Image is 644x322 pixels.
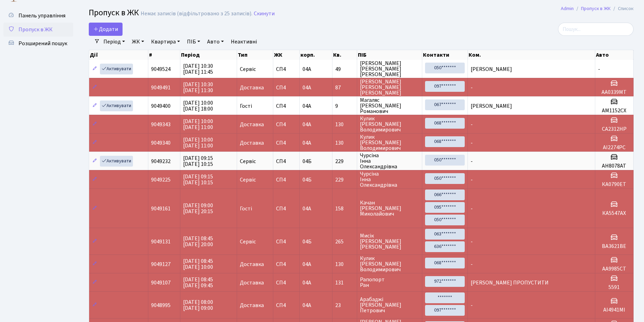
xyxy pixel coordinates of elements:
[240,159,256,164] span: Сервіс
[254,10,275,17] a: Скинути
[335,103,354,109] span: 9
[276,159,297,164] span: СП4
[303,65,311,73] span: 04А
[598,284,630,291] h5: 5591
[183,81,213,94] span: [DATE] 10:30 [DATE] 11:30
[300,50,332,60] th: корп.
[151,260,171,268] span: 9049127
[360,297,419,313] span: Арабаджі [PERSON_NAME] Петрович
[471,176,473,184] span: -
[360,200,419,217] span: Качан [PERSON_NAME] Миколайович
[276,177,297,183] span: СП4
[360,256,419,272] span: Кулик [PERSON_NAME] Володимирович
[183,276,213,289] span: [DATE] 08:45 [DATE] 09:45
[360,233,419,250] span: Мисік [PERSON_NAME] [PERSON_NAME]
[151,65,171,73] span: 9049524
[561,5,574,12] a: Admin
[100,100,133,111] a: Активувати
[101,36,128,48] a: Період
[276,140,297,146] span: СП4
[148,36,183,48] a: Квартира
[360,97,419,114] span: Магаляс [PERSON_NAME] Романович
[228,36,260,48] a: Неактивні
[471,121,473,128] span: -
[335,159,354,164] span: 229
[303,121,311,128] span: 04А
[303,279,311,287] span: 04А
[93,25,118,33] span: Додати
[276,122,297,127] span: СП4
[598,144,630,151] h5: AI2274PC
[598,243,630,250] h5: ВА3621ВЕ
[240,140,264,146] span: Доставка
[422,50,468,60] th: Контакти
[100,64,133,74] a: Активувати
[471,84,473,91] span: -
[357,50,422,60] th: ПІБ
[360,153,419,169] span: Чурсіна Інна Олександрівна
[335,239,354,244] span: 265
[180,50,237,60] th: Період
[303,102,311,110] span: 04А
[3,9,73,23] a: Панель управління
[89,23,123,36] a: Додати
[183,202,213,215] span: [DATE] 09:00 [DATE] 20:15
[595,50,634,60] th: Авто
[598,89,630,96] h5: AA0339MT
[598,126,630,132] h5: CA2312HP
[598,266,630,272] h5: AA9985CT
[468,50,595,60] th: Ком.
[550,1,644,16] nav: breadcrumb
[471,260,473,268] span: -
[360,116,419,132] span: Кулик [PERSON_NAME] Володимирович
[183,298,213,312] span: [DATE] 08:00 [DATE] 09:00
[240,122,264,127] span: Доставка
[141,10,252,17] div: Немає записів (відфільтровано з 25 записів).
[151,84,171,91] span: 9049491
[335,122,354,127] span: 130
[240,177,256,183] span: Сервіс
[240,206,252,211] span: Гості
[89,50,148,60] th: Дії
[471,205,473,212] span: -
[276,66,297,72] span: СП4
[129,36,147,48] a: ЖК
[151,102,171,110] span: 9049400
[151,238,171,245] span: 9049131
[303,84,311,91] span: 04А
[598,210,630,217] h5: КА5547АХ
[303,205,311,212] span: 04А
[240,85,264,90] span: Доставка
[303,158,312,165] span: 04Б
[276,303,297,308] span: СП4
[183,173,213,186] span: [DATE] 09:15 [DATE] 10:15
[471,102,512,110] span: [PERSON_NAME]
[151,121,171,128] span: 9049343
[240,280,264,285] span: Доставка
[276,239,297,244] span: СП4
[3,23,73,37] a: Пропуск в ЖК
[471,238,473,245] span: -
[183,257,213,271] span: [DATE] 08:45 [DATE] 10:00
[471,279,549,287] span: [PERSON_NAME] ПРОПУСТИТИ
[581,5,611,12] a: Пропуск в ЖК
[360,79,419,96] span: [PERSON_NAME] [PERSON_NAME] [PERSON_NAME]
[335,177,354,183] span: 229
[151,301,171,309] span: 9048995
[100,156,133,167] a: Активувати
[335,140,354,146] span: 130
[183,99,213,113] span: [DATE] 10:00 [DATE] 18:00
[3,37,73,50] a: Розширений пошук
[89,7,139,19] span: Пропуск в ЖК
[335,85,354,90] span: 87
[303,238,312,245] span: 04Б
[183,136,213,150] span: [DATE] 10:00 [DATE] 11:00
[360,277,419,288] span: Рапопорт Ран
[183,154,213,168] span: [DATE] 09:15 [DATE] 10:15
[148,50,180,60] th: #
[240,303,264,308] span: Доставка
[237,50,274,60] th: Тип
[18,40,67,47] span: Розширений пошук
[598,107,630,114] h5: АМ1152СХ
[151,158,171,165] span: 9049232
